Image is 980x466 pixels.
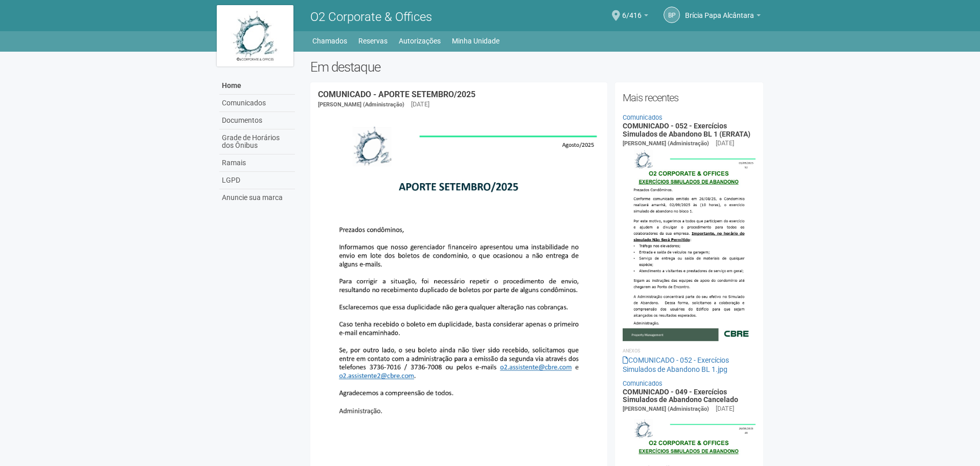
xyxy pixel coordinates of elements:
[310,59,764,75] h2: Em destaque
[623,140,709,147] span: [PERSON_NAME] (Administração)
[623,346,756,356] li: Anexos
[219,95,295,112] a: Comunicados
[623,148,756,341] img: COMUNICADO%20-%20052%20-%20Exerc%C3%ADcios%20Simulados%20de%20Abandono%20BL%201.jpg
[219,112,295,129] a: Documentos
[219,172,295,189] a: LGPD
[219,77,295,95] a: Home
[358,34,388,48] a: Reservas
[685,13,761,21] a: Brícia Papa Alcântara
[452,34,499,48] a: Minha Unidade
[411,100,429,109] div: [DATE]
[623,122,750,138] a: COMUNICADO - 052 - Exercícios Simulados de Abandono BL 1 (ERRATA)
[312,34,347,48] a: Chamados
[623,380,663,387] a: Comunicados
[310,10,432,24] span: O2 Corporate & Offices
[716,139,734,148] div: [DATE]
[219,129,295,154] a: Grade de Horários dos Ônibus
[716,404,734,413] div: [DATE]
[318,90,475,99] a: COMUNICADO - APORTE SETEMBRO/2025
[219,154,295,172] a: Ramais
[219,189,295,206] a: Anuncie sua marca
[623,406,709,412] span: [PERSON_NAME] (Administração)
[318,101,404,108] span: [PERSON_NAME] (Administração)
[623,114,663,121] a: Comunicados
[623,356,729,373] a: COMUNICADO - 052 - Exercícios Simulados de Abandono BL 1.jpg
[685,2,754,19] span: Brícia Papa Alcântara
[622,2,642,19] span: 6/416
[623,90,756,105] h2: Mais recentes
[622,13,648,21] a: 6/416
[623,388,738,404] a: COMUNICADO - 049 - Exercícios Simulados de Abandono Cancelado
[664,7,680,23] a: BP
[217,5,293,66] img: logo.jpg
[399,34,441,48] a: Autorizações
